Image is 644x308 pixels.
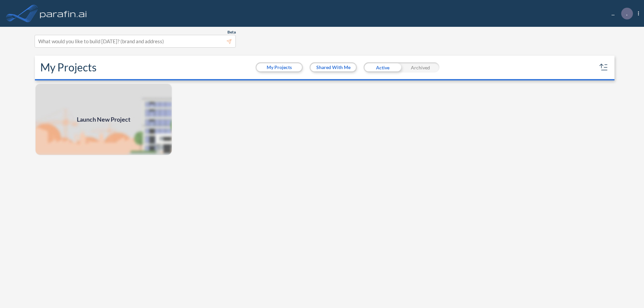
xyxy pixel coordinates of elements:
[257,63,302,71] button: My Projects
[39,7,88,20] img: logo
[626,10,628,16] p: .
[601,8,639,19] div: ...
[40,61,97,74] h2: My Projects
[35,83,172,156] a: Launch New Project
[364,62,401,72] div: Active
[311,63,356,71] button: Shared With Me
[77,115,130,124] span: Launch New Project
[598,62,609,73] button: sort
[401,62,439,72] div: Archived
[227,29,236,35] span: Beta
[35,83,172,156] img: add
